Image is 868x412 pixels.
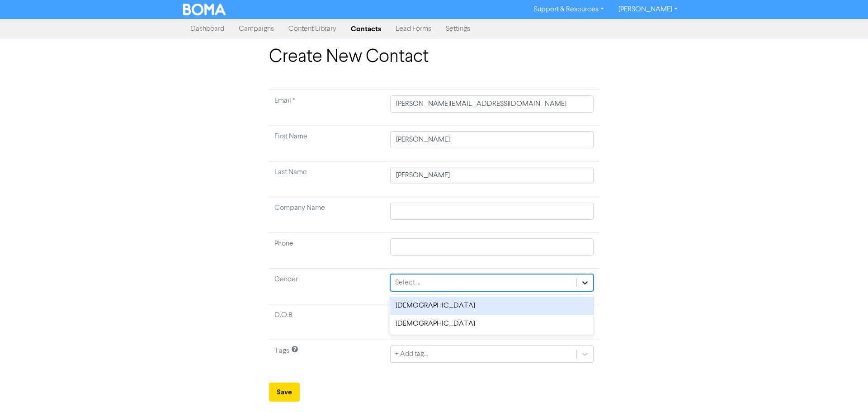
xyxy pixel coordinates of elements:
a: Support & Resources [527,2,611,17]
a: Lead Forms [388,20,439,38]
a: Settings [439,20,477,38]
td: Last Name [269,161,385,197]
div: + Add tag... [395,349,428,360]
a: Campaigns [231,20,281,38]
iframe: Chat Widget [823,369,868,412]
img: BOMA Logo [183,4,226,15]
a: [PERSON_NAME] [611,2,685,17]
td: First Name [269,126,385,161]
div: [DEMOGRAPHIC_DATA] [390,297,594,315]
td: Tags [269,340,385,376]
div: Select ... [395,277,420,288]
td: D.O.B [269,304,385,340]
div: [DEMOGRAPHIC_DATA] [390,315,594,333]
td: Company Name [269,197,385,233]
h1: Create New Contact [269,46,599,68]
button: Save [269,383,300,402]
a: Content Library [281,20,344,38]
td: Required [269,90,385,126]
td: Phone [269,233,385,269]
a: Contacts [344,20,388,38]
a: Dashboard [183,20,231,38]
td: Gender [269,269,385,304]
